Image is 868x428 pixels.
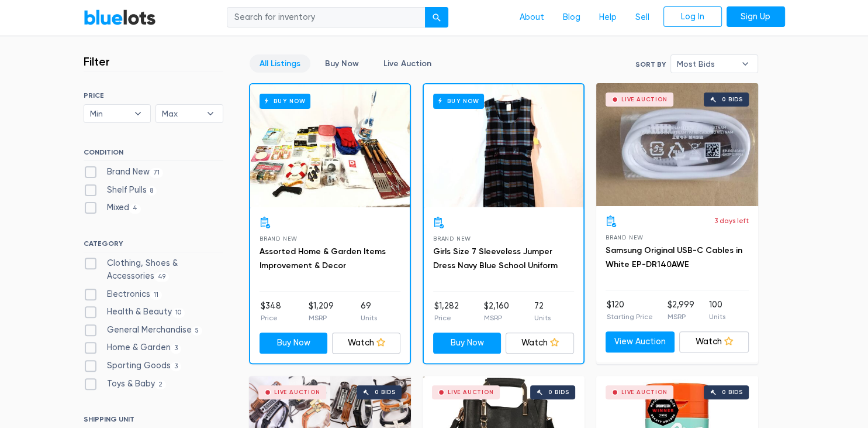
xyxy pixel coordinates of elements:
[606,331,675,352] a: View Auction
[274,389,320,395] div: Live Auction
[679,331,749,352] a: Watch
[433,246,558,271] a: Girls Size 7 Sleeveless Jumper Dress Navy Blue School Uniform
[84,257,223,282] label: Clothing, Shoes & Accessories
[374,54,441,73] a: Live Auction
[250,54,310,73] a: All Listings
[84,324,203,337] label: General Merchandise
[635,59,666,70] label: Sort By
[260,246,386,271] a: Assorted Home & Garden Items Improvement & Decor
[554,6,590,29] a: Blog
[434,300,459,323] li: $1,282
[663,6,722,28] a: Log In
[424,84,583,207] a: Buy Now
[84,341,182,354] label: Home & Garden
[84,288,162,301] label: Electronics
[606,245,742,269] a: Samsung Original USB-C Cables in White EP-DR140AWE
[154,272,170,282] span: 49
[308,300,333,323] li: $1,209
[84,91,223,100] h6: PRICE
[155,380,167,389] span: 2
[260,94,310,108] h6: Buy Now
[448,389,494,395] div: Live Auction
[375,389,396,395] div: 0 bids
[84,306,185,319] label: Health & Beauty
[484,313,509,323] p: MSRP
[668,311,694,322] p: MSRP
[332,333,400,354] a: Watch
[84,378,167,391] label: Toys & Baby
[626,6,659,29] a: Sell
[192,326,203,335] span: 5
[261,313,281,323] p: Price
[727,6,785,28] a: Sign Up
[668,299,694,322] li: $2,999
[261,300,281,323] li: $348
[722,97,743,102] div: 0 bids
[198,105,223,122] b: ▾
[172,308,185,317] span: 10
[84,184,157,197] label: Shelf Pulls
[606,234,644,241] span: Brand New
[250,84,410,207] a: Buy Now
[150,168,164,177] span: 71
[84,54,110,69] h3: Filter
[434,313,459,323] p: Price
[709,299,725,322] li: 100
[84,239,223,252] h6: CATEGORY
[162,105,200,122] span: Max
[607,311,653,322] p: Starting Price
[227,7,426,28] input: Search for inventory
[84,359,182,372] label: Sporting Goods
[714,215,749,226] p: 3 days left
[506,333,574,354] a: Watch
[607,299,653,322] li: $120
[129,204,141,214] span: 4
[90,105,129,122] span: Min
[147,186,157,196] span: 8
[171,362,182,371] span: 3
[510,6,554,29] a: About
[260,333,328,354] a: Buy Now
[534,313,551,323] p: Units
[84,148,223,161] h6: CONDITION
[126,105,150,122] b: ▾
[361,300,377,323] li: 69
[621,97,668,102] div: Live Auction
[260,235,298,242] span: Brand New
[171,344,182,354] span: 3
[84,166,164,179] label: Brand New
[361,313,377,323] p: Units
[433,333,502,354] a: Buy Now
[150,290,162,300] span: 11
[84,9,156,26] a: BlueLots
[548,389,569,395] div: 0 bids
[84,201,141,214] label: Mixed
[308,313,333,323] p: MSRP
[722,389,743,395] div: 0 bids
[484,300,509,323] li: $2,160
[709,311,725,322] p: Units
[315,54,369,73] a: Buy Now
[596,83,758,206] a: Live Auction 0 bids
[733,55,758,73] b: ▾
[433,94,484,108] h6: Buy Now
[677,55,735,73] span: Most Bids
[534,300,551,323] li: 72
[433,235,471,242] span: Brand New
[621,389,668,395] div: Live Auction
[590,6,626,29] a: Help
[84,415,223,428] h6: SHIPPING UNIT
